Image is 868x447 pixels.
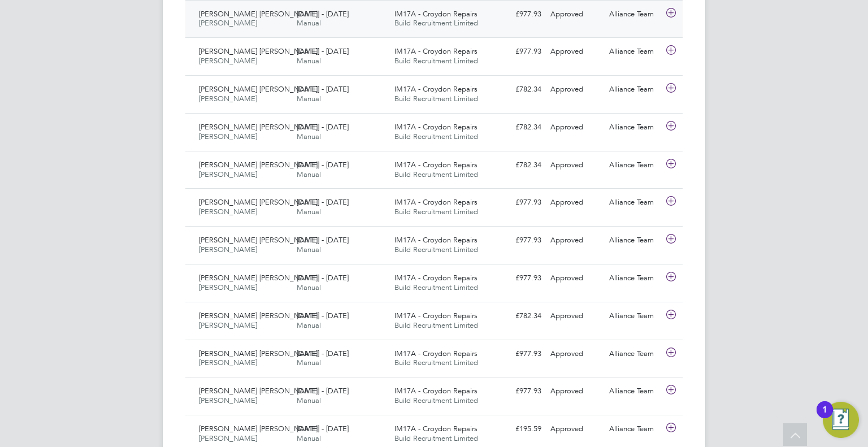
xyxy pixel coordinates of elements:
[199,433,257,443] span: [PERSON_NAME]
[822,410,827,424] div: 1
[394,56,478,66] span: Build Recruitment Limited
[199,122,318,132] span: [PERSON_NAME] [PERSON_NAME]
[297,94,321,103] span: Manual
[297,56,321,66] span: Manual
[199,311,318,320] span: [PERSON_NAME] [PERSON_NAME]
[487,193,546,212] div: £977.93
[605,307,663,326] div: Alliance Team
[199,245,257,254] span: [PERSON_NAME]
[199,94,257,103] span: [PERSON_NAME]
[199,160,318,170] span: [PERSON_NAME] [PERSON_NAME]
[546,420,605,439] div: Approved
[297,84,349,94] span: [DATE] - [DATE]
[297,358,321,367] span: Manual
[297,132,321,141] span: Manual
[546,5,605,24] div: Approved
[605,80,663,99] div: Alliance Team
[199,273,318,283] span: [PERSON_NAME] [PERSON_NAME]
[546,231,605,250] div: Approved
[546,156,605,175] div: Approved
[297,311,349,320] span: [DATE] - [DATE]
[297,424,349,433] span: [DATE] - [DATE]
[605,269,663,288] div: Alliance Team
[605,118,663,137] div: Alliance Team
[297,320,321,330] span: Manual
[546,382,605,401] div: Approved
[199,84,318,94] span: [PERSON_NAME] [PERSON_NAME]
[199,132,257,141] span: [PERSON_NAME]
[297,283,321,292] span: Manual
[487,156,546,175] div: £782.34
[199,18,257,28] span: [PERSON_NAME]
[199,396,257,405] span: [PERSON_NAME]
[199,386,318,396] span: [PERSON_NAME] [PERSON_NAME]
[394,273,478,283] span: IM17A - Croydon Repairs
[199,349,318,358] span: [PERSON_NAME] [PERSON_NAME]
[394,386,478,396] span: IM17A - Croydon Repairs
[487,345,546,363] div: £977.93
[199,207,257,216] span: [PERSON_NAME]
[605,156,663,175] div: Alliance Team
[297,122,349,132] span: [DATE] - [DATE]
[199,46,318,56] span: [PERSON_NAME] [PERSON_NAME]
[394,46,478,56] span: IM17A - Croydon Repairs
[199,170,257,179] span: [PERSON_NAME]
[394,94,478,103] span: Build Recruitment Limited
[199,197,318,207] span: [PERSON_NAME] [PERSON_NAME]
[546,345,605,363] div: Approved
[487,231,546,250] div: £977.93
[487,420,546,439] div: £195.59
[546,269,605,288] div: Approved
[199,9,318,19] span: [PERSON_NAME] [PERSON_NAME]
[394,18,478,28] span: Build Recruitment Limited
[546,42,605,61] div: Approved
[394,311,478,320] span: IM17A - Croydon Repairs
[605,42,663,61] div: Alliance Team
[297,433,321,443] span: Manual
[394,320,478,330] span: Build Recruitment Limited
[487,118,546,137] div: £782.34
[394,207,478,216] span: Build Recruitment Limited
[487,5,546,24] div: £977.93
[297,207,321,216] span: Manual
[394,396,478,405] span: Build Recruitment Limited
[394,433,478,443] span: Build Recruitment Limited
[199,424,318,433] span: [PERSON_NAME] [PERSON_NAME]
[297,396,321,405] span: Manual
[297,349,349,358] span: [DATE] - [DATE]
[394,358,478,367] span: Build Recruitment Limited
[199,235,318,245] span: [PERSON_NAME] [PERSON_NAME]
[199,56,257,66] span: [PERSON_NAME]
[394,84,478,94] span: IM17A - Croydon Repairs
[546,193,605,212] div: Approved
[297,160,349,170] span: [DATE] - [DATE]
[297,18,321,28] span: Manual
[297,170,321,179] span: Manual
[199,320,257,330] span: [PERSON_NAME]
[394,170,478,179] span: Build Recruitment Limited
[823,402,859,438] button: Open Resource Center, 1 new notification
[199,283,257,292] span: [PERSON_NAME]
[394,283,478,292] span: Build Recruitment Limited
[605,345,663,363] div: Alliance Team
[297,235,349,245] span: [DATE] - [DATE]
[297,197,349,207] span: [DATE] - [DATE]
[297,245,321,254] span: Manual
[605,193,663,212] div: Alliance Team
[546,307,605,326] div: Approved
[394,160,478,170] span: IM17A - Croydon Repairs
[394,349,478,358] span: IM17A - Croydon Repairs
[394,132,478,141] span: Build Recruitment Limited
[394,245,478,254] span: Build Recruitment Limited
[546,118,605,137] div: Approved
[394,197,478,207] span: IM17A - Croydon Repairs
[487,80,546,99] div: £782.34
[394,235,478,245] span: IM17A - Croydon Repairs
[487,269,546,288] div: £977.93
[487,42,546,61] div: £977.93
[605,382,663,401] div: Alliance Team
[394,9,478,19] span: IM17A - Croydon Repairs
[199,358,257,367] span: [PERSON_NAME]
[394,424,478,433] span: IM17A - Croydon Repairs
[297,46,349,56] span: [DATE] - [DATE]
